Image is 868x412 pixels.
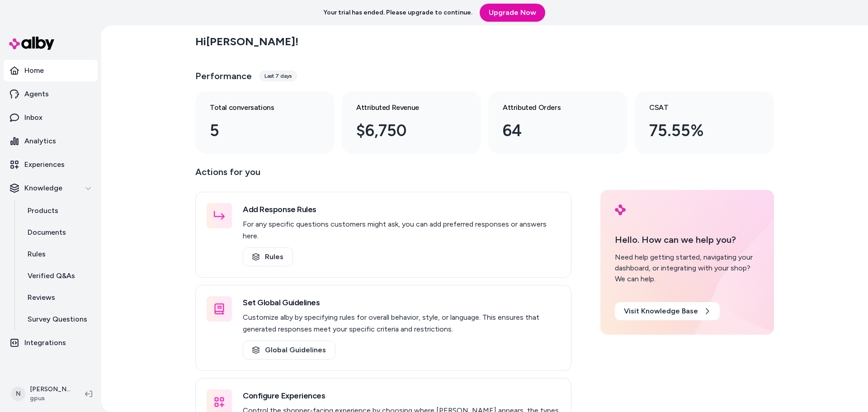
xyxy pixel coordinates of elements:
[30,385,71,394] p: [PERSON_NAME]
[635,91,774,154] a: CSAT 75.55%
[24,89,49,99] p: Agents
[30,394,71,403] span: gpus
[4,130,98,152] a: Analytics
[5,379,78,408] button: N[PERSON_NAME]gpus
[19,287,98,308] a: Reviews
[4,107,98,128] a: Inbox
[28,205,58,216] p: Products
[195,35,298,48] h2: Hi [PERSON_NAME] !
[4,177,98,199] button: Knowledge
[356,118,452,143] div: $6,750
[243,312,560,335] p: Customize alby by specifying rules for overall behavior, style, or language. This ensures that ge...
[11,387,25,401] span: N
[24,65,44,76] p: Home
[503,102,599,113] h3: Attributed Orders
[24,337,66,348] p: Integrations
[19,222,98,243] a: Documents
[24,112,42,123] p: Inbox
[19,243,98,265] a: Rules
[342,91,481,154] a: Attributed Revenue $6,750
[488,91,627,154] a: Attributed Orders 64
[243,203,560,216] h3: Add Response Rules
[4,60,98,81] a: Home
[259,71,297,81] div: Last 7 days
[4,154,98,175] a: Experiences
[243,389,560,402] h3: Configure Experiences
[356,102,452,113] h3: Attributed Revenue
[210,118,306,143] div: 5
[28,314,87,325] p: Survey Questions
[615,233,759,246] p: Hello. How can we help you?
[19,265,98,287] a: Verified Q&As
[243,218,560,242] p: For any specific questions customers might ask, you can add preferred responses or answers here.
[615,204,626,215] img: alby Logo
[195,165,571,186] p: Actions for you
[24,136,56,147] p: Analytics
[28,227,66,238] p: Documents
[323,8,472,17] p: Your trial has ended. Please upgrade to continue.
[28,292,55,303] p: Reviews
[24,183,62,194] p: Knowledge
[9,37,54,50] img: alby Logo
[243,341,335,360] a: Global Guidelines
[243,247,293,266] a: Rules
[615,252,759,284] div: Need help getting started, navigating your dashboard, or integrating with your shop? We can help.
[195,70,252,82] h3: Performance
[24,159,65,170] p: Experiences
[19,308,98,330] a: Survey Questions
[480,4,545,22] a: Upgrade Now
[649,102,745,113] h3: CSAT
[649,118,745,143] div: 75.55%
[210,102,306,113] h3: Total conversations
[4,332,98,354] a: Integrations
[4,83,98,105] a: Agents
[28,249,46,260] p: Rules
[615,302,720,320] a: Visit Knowledge Base
[503,118,599,143] div: 64
[19,200,98,222] a: Products
[243,296,560,309] h3: Set Global Guidelines
[195,91,335,154] a: Total conversations 5
[28,270,75,281] p: Verified Q&As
